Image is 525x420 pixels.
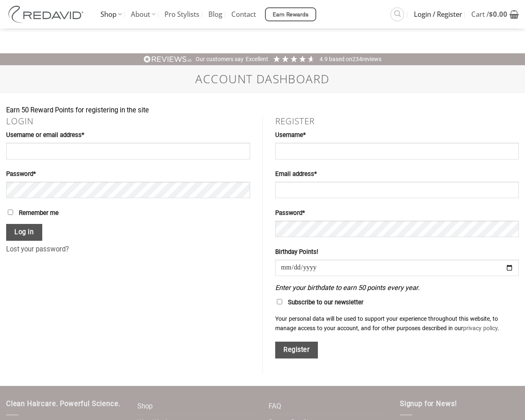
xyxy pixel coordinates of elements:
[288,299,363,306] span: Subscribe to our newsletter
[489,9,507,19] bdi: 0.00
[19,209,59,217] span: Remember me
[352,56,362,62] span: 234
[275,169,519,179] label: Email address
[489,9,493,19] span: $
[6,130,250,140] label: Username or email address
[246,55,268,64] div: Excellent
[6,105,519,116] div: Earn 50 Reward Points for registering in the site
[137,399,153,415] a: Shop
[471,4,507,25] span: Cart /
[272,55,315,63] div: 4.91 Stars
[275,116,519,126] h2: Register
[414,4,462,25] span: Login / Register
[144,55,192,63] img: REVIEWS.io
[6,245,69,253] a: Lost your password?
[400,400,457,408] span: Signup for News!
[265,7,316,21] a: Earn Rewards
[275,130,519,140] label: Username
[275,342,318,358] button: Register
[196,55,244,64] div: Our customers say
[6,400,120,408] span: Clean Haircare. Powerful Science.
[275,284,420,292] em: Enter your birthdate to earn 50 points every year.
[390,7,404,21] a: Search
[362,56,381,62] span: reviews
[6,72,519,86] h1: Account Dashboard
[275,247,519,257] label: Birthday Points!
[275,314,519,333] p: Your personal data will be used to support your experience throughout this website, to manage acc...
[6,224,42,241] button: Log in
[329,56,352,62] span: Based on
[8,210,13,215] input: Remember me
[277,299,282,304] input: Subscribe to our newsletter
[273,10,309,19] span: Earn Rewards
[6,169,250,179] label: Password
[320,56,329,62] span: 4.9
[269,399,281,415] a: FAQ
[6,115,34,127] a: Login
[275,208,519,218] label: Password
[463,325,498,331] a: privacy policy
[6,6,88,23] img: REDAVID Salon Products | United States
